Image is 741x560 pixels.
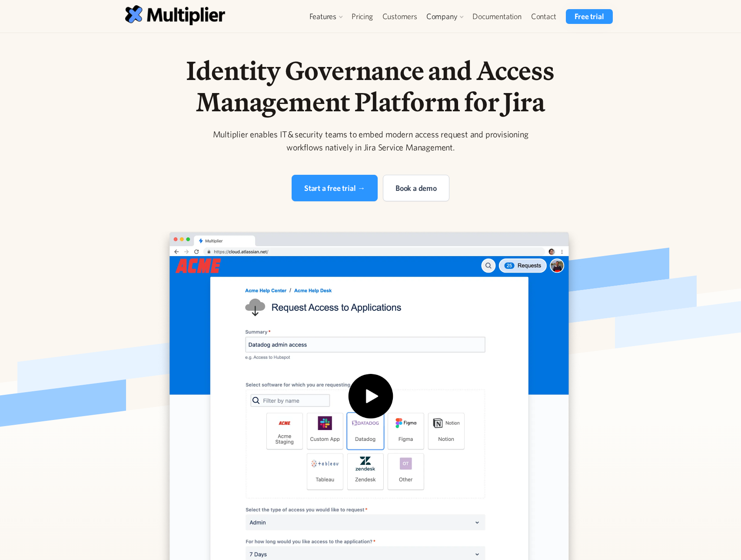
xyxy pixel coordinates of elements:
a: Pricing [347,9,378,24]
a: Documentation [468,9,526,24]
a: Contact [526,9,561,24]
a: Start a free trial → [292,175,378,201]
div: Start a free trial → [304,182,365,194]
div: Multiplier enables IT & security teams to embed modern access request and provisioning workflows ... [204,128,538,154]
a: Free trial [566,9,612,24]
a: Customers [378,9,422,24]
div: Company [426,11,458,22]
div: Features [309,11,336,22]
div: Book a demo [395,182,437,194]
h1: Identity Governance and Access Management Platform for Jira [148,55,593,117]
a: Book a demo [383,175,449,201]
img: Play icon [343,374,399,430]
